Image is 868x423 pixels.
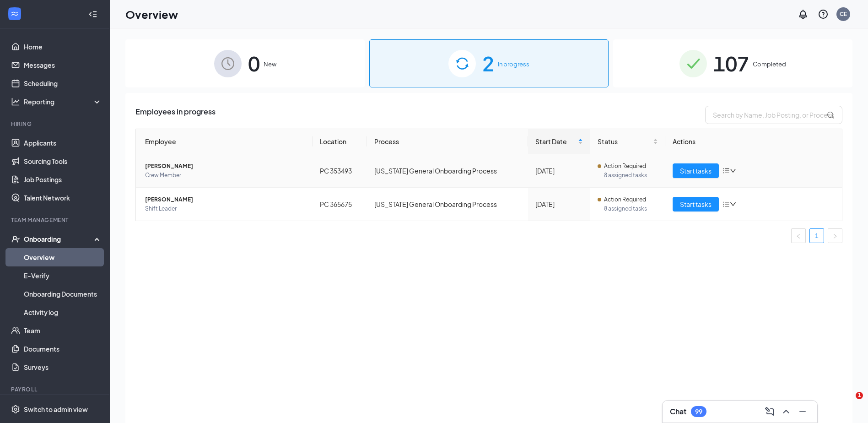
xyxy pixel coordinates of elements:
td: [US_STATE] General Onboarding Process [367,154,528,188]
div: Team Management [11,216,100,224]
a: Messages [24,56,102,74]
span: Start tasks [680,166,712,176]
span: bars [722,167,730,174]
td: [US_STATE] General Onboarding Process [367,188,528,221]
svg: Collapse [88,10,97,19]
button: right [828,228,842,243]
div: CE [840,10,847,18]
span: [PERSON_NAME] [145,162,305,171]
h3: Chat [670,407,686,417]
a: Team [24,321,102,340]
svg: Notifications [798,9,809,20]
a: Scheduling [24,74,102,92]
button: Start tasks [673,197,719,211]
input: Search by Name, Job Posting, or Process [705,106,842,124]
th: Process [367,129,528,154]
div: Onboarding [24,234,94,244]
div: [DATE] [535,166,583,176]
a: Home [24,38,102,56]
span: 1 [856,392,863,399]
div: [DATE] [535,199,583,209]
span: right [832,233,838,239]
svg: WorkstreamLogo [10,9,19,18]
a: Activity log [24,303,102,321]
span: down [730,168,736,174]
div: Hiring [11,120,100,128]
span: 0 [248,48,260,79]
span: left [796,233,801,239]
span: Crew Member [145,171,305,180]
a: Sourcing Tools [24,152,102,170]
div: Payroll [11,385,100,393]
a: Talent Network [24,189,102,207]
svg: Settings [11,405,20,414]
span: down [730,201,736,207]
span: Employees in progress [135,106,216,124]
th: Employee [136,129,313,154]
span: Start Date [535,136,576,146]
div: Switch to admin view [24,405,88,414]
a: Job Postings [24,170,102,189]
span: 2 [482,48,494,79]
li: 1 [809,228,824,243]
th: Actions [665,129,842,154]
iframe: Intercom live chat [837,392,859,414]
span: [PERSON_NAME] [145,195,305,204]
li: Next Page [828,228,842,243]
button: ComposeMessage [762,404,777,419]
span: Action Required [604,195,646,204]
h1: Overview [125,6,178,22]
div: Reporting [24,97,102,106]
a: Surveys [24,358,102,376]
button: ChevronUp [779,404,793,419]
span: Start tasks [680,199,712,209]
a: 1 [810,229,824,243]
span: bars [722,201,730,208]
svg: ChevronUp [781,406,792,417]
svg: UserCheck [11,234,20,244]
span: New [264,60,276,69]
li: Previous Page [791,228,806,243]
td: PC 365675 [313,188,367,221]
div: 99 [695,408,702,416]
span: Shift Leader [145,204,305,213]
span: 107 [713,48,749,79]
svg: Minimize [797,406,808,417]
th: Status [590,129,665,154]
span: Completed [753,60,786,69]
svg: ComposeMessage [764,406,775,417]
span: In progress [498,60,529,69]
th: Location [313,129,367,154]
a: E-Verify [24,266,102,285]
td: PC 353493 [313,154,367,188]
button: Minimize [795,404,810,419]
svg: Analysis [11,97,20,106]
span: Status [598,136,651,146]
span: 8 assigned tasks [604,204,658,213]
span: Action Required [604,162,646,171]
a: Onboarding Documents [24,285,102,303]
svg: QuestionInfo [818,9,829,20]
a: Applicants [24,134,102,152]
button: left [791,228,806,243]
a: Documents [24,340,102,358]
a: Overview [24,248,102,266]
span: 8 assigned tasks [604,171,658,180]
button: Start tasks [673,163,719,178]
